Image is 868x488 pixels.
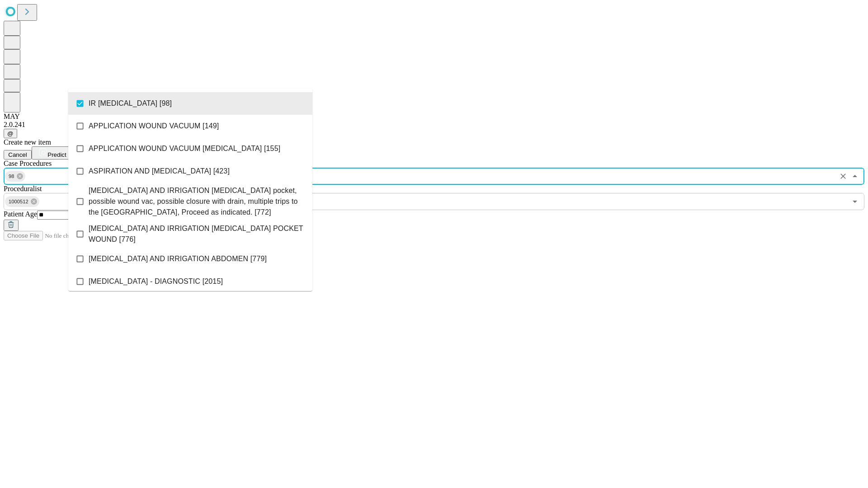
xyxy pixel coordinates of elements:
[5,171,25,182] div: 98
[4,210,37,218] span: Patient Age
[4,185,42,192] span: Proceduralist
[89,185,305,218] span: [MEDICAL_DATA] AND IRRIGATION [MEDICAL_DATA] pocket, possible wound vac, possible closure with dr...
[89,166,230,177] span: ASPIRATION AND [MEDICAL_DATA] [423]
[89,253,267,264] span: [MEDICAL_DATA] AND IRRIGATION ABDOMEN [779]
[4,160,52,167] span: Scheduled Procedure
[837,170,849,183] button: Clear
[32,146,73,160] button: Predict
[4,150,32,160] button: Cancel
[89,121,219,131] span: APPLICATION WOUND VACUUM [149]
[89,223,305,245] span: [MEDICAL_DATA] AND IRRIGATION [MEDICAL_DATA] POCKET WOUND [776]
[4,113,864,121] div: MAY
[7,130,14,137] span: @
[849,170,861,183] button: Close
[849,195,861,208] button: Open
[89,143,280,154] span: APPLICATION WOUND VACUUM [MEDICAL_DATA] [155]
[5,197,32,207] span: 1000512
[4,138,51,146] span: Create new item
[47,151,66,158] span: Predict
[4,121,864,129] div: 2.0.241
[89,98,172,109] span: IR [MEDICAL_DATA] [98]
[89,276,223,287] span: [MEDICAL_DATA] - DIAGNOSTIC [2015]
[4,129,17,138] button: @
[5,171,18,182] span: 98
[5,196,39,207] div: 1000512
[8,151,27,158] span: Cancel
